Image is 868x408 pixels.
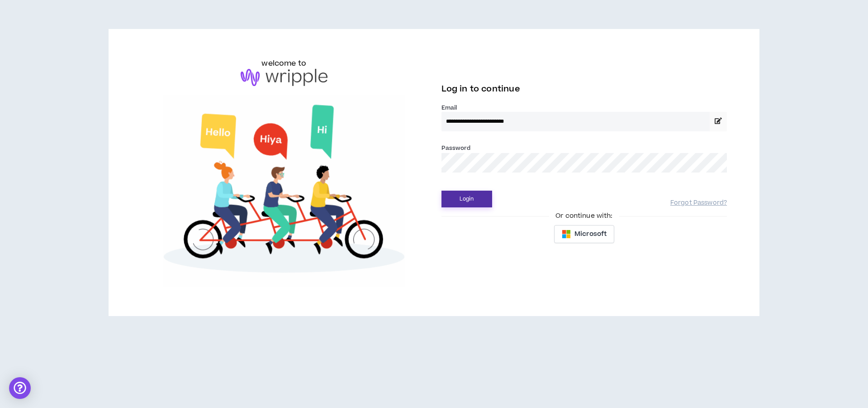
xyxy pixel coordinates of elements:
img: Welcome to Wripple [141,95,427,287]
span: Log in to continue [441,83,520,95]
span: Or continue with: [549,211,619,221]
label: Email [441,104,727,112]
label: Password [441,144,471,152]
div: Open Intercom Messenger [9,377,31,399]
button: Login [441,191,492,207]
span: Microsoft [574,229,607,239]
h6: welcome to [261,58,306,69]
a: Forgot Password? [670,199,727,207]
button: Microsoft [554,225,614,243]
img: logo-brand.png [241,69,327,86]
